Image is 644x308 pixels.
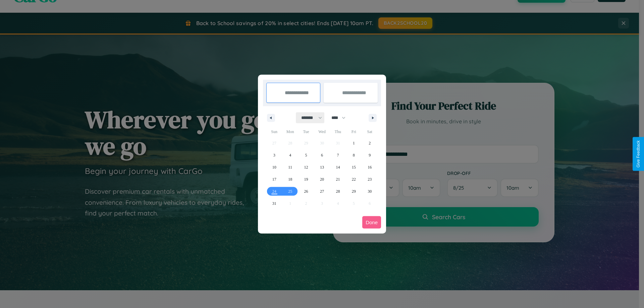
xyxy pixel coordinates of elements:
span: 3 [273,149,275,161]
button: 3 [266,149,282,161]
button: 28 [330,185,346,197]
span: 20 [320,173,324,185]
span: Thu [330,126,346,137]
button: 20 [314,173,330,185]
button: 10 [266,161,282,173]
span: 16 [368,161,372,173]
button: 23 [362,173,378,185]
span: Wed [314,126,330,137]
span: 23 [368,173,372,185]
button: 29 [346,185,362,197]
button: 5 [298,149,314,161]
span: Tue [298,126,314,137]
span: 6 [321,149,323,161]
span: 9 [369,149,371,161]
button: 27 [314,185,330,197]
button: 16 [362,161,378,173]
span: 1 [353,137,355,149]
button: Done [362,216,381,229]
button: 8 [346,149,362,161]
button: 9 [362,149,378,161]
button: 31 [266,197,282,209]
span: 13 [320,161,324,173]
button: 14 [330,161,346,173]
span: Sun [266,126,282,137]
button: 1 [346,137,362,149]
span: 5 [305,149,307,161]
button: 22 [346,173,362,185]
span: 10 [272,161,276,173]
button: 18 [282,173,298,185]
button: 13 [314,161,330,173]
button: 21 [330,173,346,185]
span: 30 [368,185,372,197]
span: 12 [304,161,308,173]
button: 24 [266,185,282,197]
span: Fri [346,126,362,137]
button: 30 [362,185,378,197]
button: 4 [282,149,298,161]
span: 25 [288,185,292,197]
span: 4 [289,149,291,161]
span: 29 [352,185,356,197]
div: Give Feedback [636,140,641,168]
button: 25 [282,185,298,197]
span: 28 [336,185,340,197]
span: Sat [362,126,378,137]
span: 21 [336,173,340,185]
span: 7 [337,149,339,161]
button: 26 [298,185,314,197]
span: 14 [336,161,340,173]
span: 31 [272,197,276,209]
span: 22 [352,173,356,185]
button: 11 [282,161,298,173]
span: 24 [272,185,276,197]
span: 2 [369,137,371,149]
span: 19 [304,173,308,185]
span: 17 [272,173,276,185]
span: Mon [282,126,298,137]
button: 19 [298,173,314,185]
button: 12 [298,161,314,173]
button: 6 [314,149,330,161]
span: 8 [353,149,355,161]
button: 7 [330,149,346,161]
button: 15 [346,161,362,173]
span: 15 [352,161,356,173]
span: 18 [288,173,292,185]
button: 2 [362,137,378,149]
span: 27 [320,185,324,197]
span: 26 [304,185,308,197]
button: 17 [266,173,282,185]
span: 11 [288,161,292,173]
